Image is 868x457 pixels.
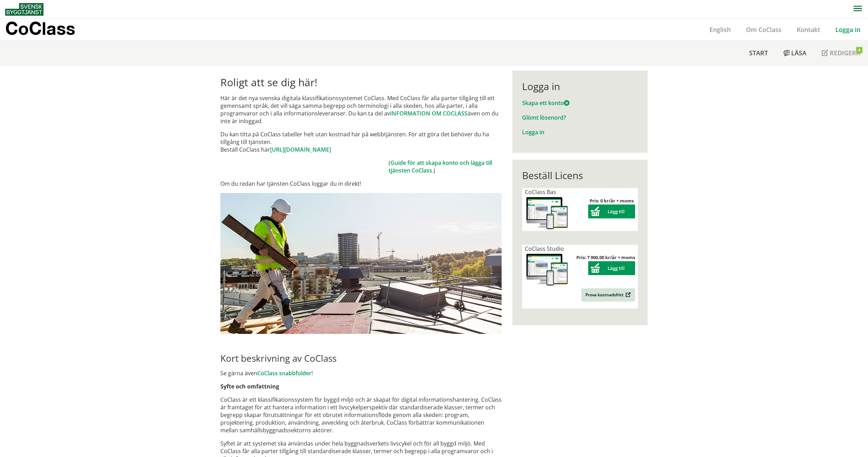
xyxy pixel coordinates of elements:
a: Lägg till [588,208,635,215]
span: Start [749,49,768,57]
a: Lägg till [588,265,635,271]
img: Svensk Byggtjänst [5,3,43,16]
div: Beställ Licens [522,169,638,181]
span: Läsa [791,49,806,57]
a: Om CoClass [738,25,789,34]
p: Se gärna även ! [220,369,502,377]
button: Lägg till [588,261,635,275]
p: Du kan titta på CoClass tabeller helt utan kostnad här på webbtjänsten. För att göra det behöver ... [220,130,502,153]
td: ( .) [389,159,502,174]
span: CoClass Studio [525,245,564,252]
p: Om du redan har tjänsten CoClass loggar du in direkt! [220,180,502,187]
a: Start [741,41,776,65]
a: Logga in [828,25,868,34]
h2: Kort beskrivning av CoClass [220,353,502,364]
a: Läsa [776,41,814,65]
span: CoClass Bas [525,188,556,196]
a: INFORMATION OM COCLASS [390,110,468,117]
p: CoClass [5,24,75,32]
strong: Pris: 0 kr/år + moms [590,198,634,204]
a: Skapa ett konto [522,99,569,107]
a: Logga in [522,128,544,136]
a: CoClass [5,19,90,40]
img: Outbound.png [624,292,631,297]
strong: Pris: 7 900,00 kr/år + moms [576,254,635,260]
img: login.jpg [220,193,502,334]
a: Glömt lösenord? [522,114,566,121]
button: Lägg till [588,205,635,218]
a: Prova kostnadsfritt [581,288,635,302]
img: coclass-license.jpg [525,196,569,231]
a: CoClass snabbfolder [257,369,311,377]
a: English [702,25,738,34]
img: coclass-license.jpg [525,252,569,288]
a: Kontakt [789,25,828,34]
p: Här är det nya svenska digitala klassifikationssystemet CoClass. Med CoClass får alla parter till... [220,94,502,125]
a: Guide för att skapa konto och lägga till tjänsten CoClass [389,159,492,174]
a: [URL][DOMAIN_NAME] [270,146,331,153]
strong: Syfte och omfattning [220,383,279,390]
div: Logga in [522,80,638,92]
p: CoClass är ett klassifikationssystem för byggd miljö och är skapat för digital informationshanter... [220,396,502,434]
h1: Roligt att se dig här! [220,76,502,89]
